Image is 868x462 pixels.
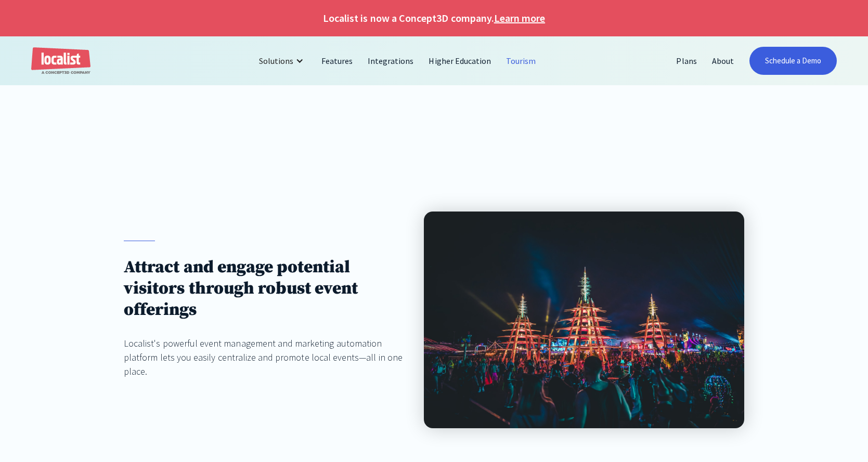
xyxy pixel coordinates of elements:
[421,48,499,73] a: Higher Education
[124,257,403,321] h1: Attract and engage potential visitors through robust event offerings
[124,336,403,378] div: Localist's powerful event management and marketing automation platform lets you easily centralize...
[251,48,314,73] div: Solutions
[494,10,545,26] a: Learn more
[31,47,90,75] a: home
[669,48,704,73] a: Plans
[705,48,742,73] a: About
[499,48,543,73] a: Tourism
[259,55,293,67] div: Solutions
[749,47,837,75] a: Schedule a Demo
[314,48,360,73] a: Features
[360,48,421,73] a: Integrations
